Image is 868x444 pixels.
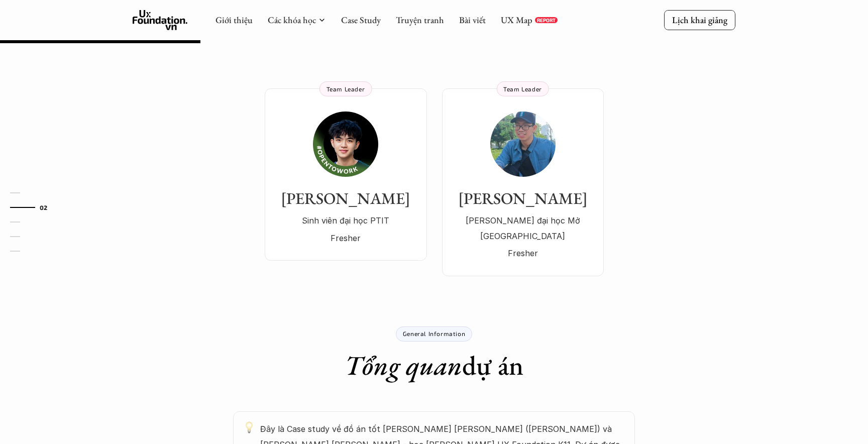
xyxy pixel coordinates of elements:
a: REPORT [535,17,558,23]
p: [PERSON_NAME] đại học Mở [GEOGRAPHIC_DATA] [452,213,594,244]
p: Lịch khai giảng [672,14,727,26]
a: Giới thiệu [215,14,253,26]
p: Team Leader [327,85,365,92]
p: General Information [403,330,465,337]
em: Tổng quan [345,348,462,383]
a: Case Study [341,14,381,26]
h3: [PERSON_NAME] [452,189,594,208]
a: Các khóa học [268,14,316,26]
a: 02 [10,201,58,213]
a: [PERSON_NAME][PERSON_NAME] đại học Mở [GEOGRAPHIC_DATA]FresherTeam Leader [442,88,604,276]
a: Lịch khai giảng [664,10,735,30]
p: Fresher [275,231,417,246]
a: Bài viết [459,14,486,26]
a: [PERSON_NAME]Sinh viên đại học PTITFresherTeam Leader [265,88,427,261]
p: Fresher [452,246,594,261]
h1: dự án [345,349,523,382]
strong: 02 [40,204,48,211]
a: Truyện tranh [396,14,444,26]
a: UX Map [501,14,532,26]
p: Sinh viên đại học PTIT [275,213,417,228]
p: Team Leader [503,85,542,92]
p: REPORT [537,17,556,23]
h3: [PERSON_NAME] [275,189,417,208]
